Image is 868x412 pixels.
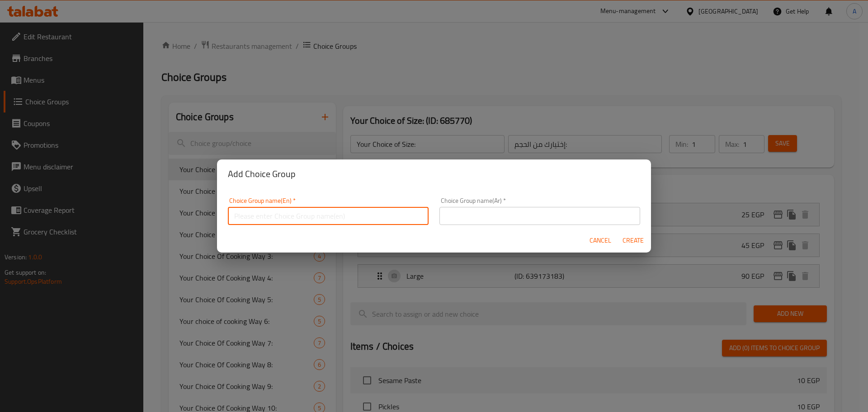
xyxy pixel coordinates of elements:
span: Create [622,235,644,246]
button: Cancel [586,232,615,249]
input: Please enter Choice Group name(en) [228,207,429,225]
button: Create [618,232,647,249]
span: Cancel [590,235,611,246]
h2: Add Choice Group [228,167,640,181]
input: Please enter Choice Group name(ar) [439,207,640,225]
